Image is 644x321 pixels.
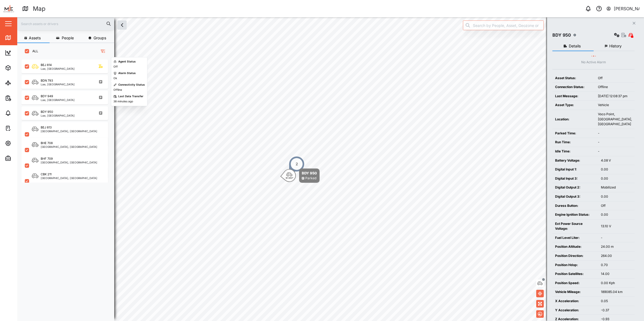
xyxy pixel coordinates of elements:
[601,203,632,208] div: Off
[555,140,593,145] div: Run Time:
[598,85,632,90] div: Offline
[41,145,97,148] div: [GEOGRAPHIC_DATA], [GEOGRAPHIC_DATA]
[14,140,33,146] div: Settings
[598,131,632,136] div: -
[62,36,74,40] span: People
[283,169,320,183] div: Map marker
[555,253,595,259] div: Position Direction:
[601,271,632,277] div: 14.00
[118,60,136,64] div: Agent Status
[555,212,595,217] div: Engine Ignition Status:
[113,65,118,69] div: Off
[555,203,595,208] div: Duress Button:
[41,99,75,101] div: Lae, [GEOGRAPHIC_DATA]
[555,271,595,277] div: Position Satellites:
[41,177,97,179] div: [GEOGRAPHIC_DATA], [GEOGRAPHIC_DATA]
[601,235,632,240] div: -
[609,44,622,48] span: History
[601,212,632,217] div: 0.00
[555,103,593,108] div: Asset Type:
[598,94,632,99] div: [DATE] 12:08:37 pm
[41,156,53,161] div: BHF 709
[94,36,106,40] span: Groups
[41,83,75,86] div: Lae, [GEOGRAPHIC_DATA]
[598,140,632,145] div: -
[41,161,97,164] div: [GEOGRAPHIC_DATA], [GEOGRAPHIC_DATA]
[3,3,15,15] img: Main Logo
[289,156,305,172] div: Map marker
[555,117,593,122] div: Location:
[598,149,632,154] div: -
[555,94,593,99] div: Last Message:
[555,244,595,249] div: Position Altitude:
[614,5,640,12] div: [PERSON_NAME]
[286,177,293,179] div: W 264°
[14,125,29,131] div: Tasks
[555,194,595,199] div: Digital Output 3:
[41,110,53,114] div: BDY 950
[601,176,632,181] div: 0.00
[113,99,133,104] div: 38 minutes ago
[14,95,32,101] div: Reports
[552,32,571,39] div: BDY 950
[598,76,632,81] div: Off
[14,50,38,56] div: Dashboard
[296,161,298,167] div: 2
[41,67,75,70] div: Lae, [GEOGRAPHIC_DATA]
[14,35,26,41] div: Map
[29,49,38,53] label: ALL
[606,5,640,12] button: [PERSON_NAME]
[569,44,581,48] span: Details
[118,94,143,99] div: Last Data Transfer
[555,299,595,304] div: X Acceleration:
[581,60,606,65] div: No Active Alarm
[601,158,632,163] div: 4.08 V
[14,80,27,86] div: Sites
[118,71,136,75] div: Alarm Status
[555,289,595,295] div: Vehicle Mileage:
[29,36,41,40] span: Assets
[555,235,595,240] div: Fuel Level Liter:
[601,244,632,249] div: 24.00 m
[601,263,632,268] div: 0.70
[555,308,595,313] div: Y Acceleration:
[555,131,593,136] div: Parked Time:
[41,94,53,99] div: BDY 949
[601,299,632,304] div: 0.05
[601,194,632,199] div: 0.00
[601,167,632,172] div: 0.00
[113,76,117,81] div: Ok
[118,83,145,87] div: Connectivity Status
[555,167,595,172] div: Digital Input 1:
[601,281,632,286] div: 0.00 Kph
[41,172,51,177] div: CBK 211
[22,58,114,317] div: grid
[20,20,111,28] input: Search assets or drivers
[14,110,31,116] div: Alarms
[41,141,53,145] div: BHE 708
[555,158,595,163] div: Battery Voltage:
[601,224,632,229] div: 13.10 V
[555,176,595,181] div: Digital Input 3:
[113,88,122,92] div: Offline
[555,85,593,90] div: Connection Status:
[598,112,632,127] div: Voco Point, [GEOGRAPHIC_DATA], [GEOGRAPHIC_DATA]
[555,221,595,231] div: Ext Power Source Voltage:
[33,4,46,13] div: Map
[555,281,595,286] div: Position Speed:
[601,308,632,313] div: -0.37
[41,63,52,67] div: BEJ 814
[601,185,632,190] div: Mobilized
[601,253,632,259] div: 264.00
[305,176,316,181] div: Parked
[41,125,52,130] div: BEJ 813
[555,149,593,154] div: Idle Time:
[463,20,544,30] input: Search by People, Asset, Geozone or Place
[14,65,31,71] div: Assets
[41,130,97,132] div: [GEOGRAPHIC_DATA], [GEOGRAPHIC_DATA]
[598,103,632,108] div: Vehicle
[41,78,53,83] div: BDN 793
[14,155,30,161] div: Admin
[601,289,632,295] div: 189085.04 km
[555,76,593,81] div: Asset Status:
